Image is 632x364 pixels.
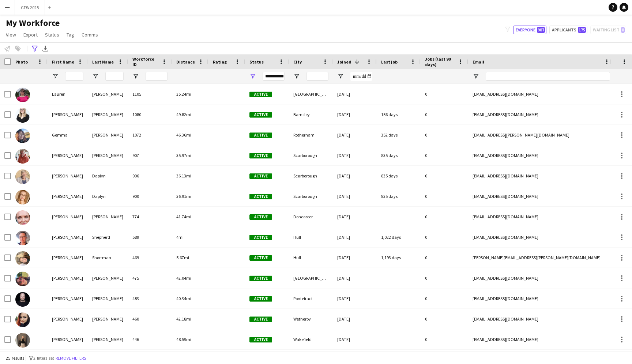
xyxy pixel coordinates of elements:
div: 0 [421,166,468,186]
span: Active [249,255,272,261]
div: [EMAIL_ADDRESS][DOMAIN_NAME] [468,207,614,227]
img: Jennifer Shepherd [15,231,30,245]
div: 0 [421,104,468,124]
div: Scarborough [289,186,333,206]
span: View [6,31,16,38]
div: [DATE] [333,227,377,247]
div: 0 [421,227,468,247]
div: [PERSON_NAME] [88,207,128,227]
button: Open Filter Menu [249,73,256,80]
div: 906 [128,166,172,186]
div: Barnsley [289,104,333,124]
a: Comms [79,30,101,39]
div: Shepherd [88,227,128,247]
app-action-btn: Advanced filters [30,44,39,53]
div: [PERSON_NAME] [88,145,128,165]
div: [EMAIL_ADDRESS][DOMAIN_NAME] [468,145,614,165]
span: Active [249,92,272,97]
span: 48.59mi [176,337,191,342]
div: Wakefield [289,329,333,349]
div: [PERSON_NAME] [48,166,88,186]
div: [PERSON_NAME][EMAIL_ADDRESS][PERSON_NAME][DOMAIN_NAME] [468,248,614,268]
div: 0 [421,329,468,349]
span: Status [249,59,264,65]
div: 0 [421,145,468,165]
span: 2 filters set [33,355,54,361]
span: Comms [82,31,98,38]
div: [DATE] [333,248,377,268]
div: [DATE] [333,104,377,124]
input: Joined Filter Input [350,72,372,81]
span: Active [249,317,272,322]
div: 352 days [377,125,421,145]
button: Open Filter Menu [132,73,139,80]
span: 42.04mi [176,275,191,281]
div: [EMAIL_ADDRESS][DOMAIN_NAME] [468,329,614,349]
div: 0 [421,84,468,104]
app-action-btn: Export XLSX [41,44,50,53]
button: Remove filters [54,354,87,362]
div: 0 [421,207,468,227]
div: [GEOGRAPHIC_DATA] [289,268,333,288]
div: 475 [128,268,172,288]
div: [PERSON_NAME] [88,125,128,145]
div: [PERSON_NAME] [88,329,128,349]
img: Anastasia Crossley [15,313,30,327]
span: Active [249,194,272,199]
span: Distance [176,59,195,65]
div: [EMAIL_ADDRESS][DOMAIN_NAME] [468,84,614,104]
div: [PERSON_NAME] [48,186,88,206]
span: 42.18mi [176,316,191,322]
img: Peter Bonnen-Brailsford [15,292,30,307]
div: 469 [128,248,172,268]
div: [PERSON_NAME] [48,145,88,165]
span: Active [249,133,272,138]
div: [DATE] [333,125,377,145]
img: Georgina Moss [15,333,30,348]
div: 0 [421,309,468,329]
span: 40.34mi [176,296,191,301]
div: [DATE] [333,84,377,104]
input: Last Name Filter Input [105,72,124,81]
span: 46.36mi [176,132,191,138]
span: Workforce ID [132,56,159,67]
div: 1,022 days [377,227,421,247]
a: Status [42,30,62,39]
div: 835 days [377,145,421,165]
div: Lauren [48,84,88,104]
div: 483 [128,288,172,309]
span: Joined [337,59,351,65]
img: Sue Harrison [15,149,30,164]
button: Open Filter Menu [52,73,59,80]
div: [EMAIL_ADDRESS][DOMAIN_NAME] [468,186,614,206]
div: Gemma [48,125,88,145]
div: Wetherby [289,309,333,329]
div: 907 [128,145,172,165]
img: Amelia Shortman [15,251,30,266]
a: Tag [64,30,77,39]
span: Last job [381,59,398,65]
button: Applicants175 [549,26,587,34]
img: Lizzie Tait [15,272,30,286]
span: City [293,59,302,65]
div: [PERSON_NAME] [88,84,128,104]
div: 835 days [377,166,421,186]
div: [EMAIL_ADDRESS][DOMAIN_NAME] [468,288,614,309]
div: 0 [421,186,468,206]
div: 446 [128,329,172,349]
div: [EMAIL_ADDRESS][DOMAIN_NAME] [468,309,614,329]
div: [GEOGRAPHIC_DATA] [289,84,333,104]
span: Rating [213,59,227,65]
div: [EMAIL_ADDRESS][DOMAIN_NAME] [468,268,614,288]
div: 0 [421,248,468,268]
div: [EMAIL_ADDRESS][DOMAIN_NAME] [468,166,614,186]
div: Shortman [88,248,128,268]
div: [DATE] [333,166,377,186]
div: 1105 [128,84,172,104]
div: [EMAIL_ADDRESS][DOMAIN_NAME] [468,227,614,247]
span: Photo [15,59,28,65]
span: Active [249,153,272,158]
div: [DATE] [333,288,377,309]
div: Scarborough [289,145,333,165]
a: View [3,30,19,39]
